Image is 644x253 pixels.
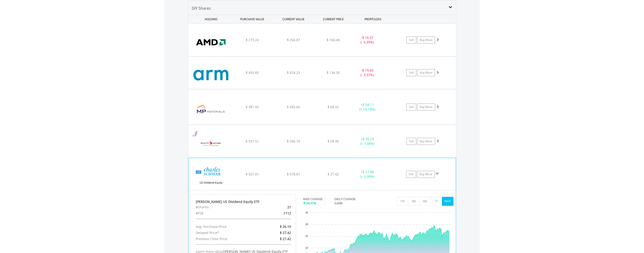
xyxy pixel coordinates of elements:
[328,139,339,143] span: $ 58.96
[245,70,259,75] span: $ 493.83
[327,70,340,75] span: $ 134.30
[191,164,231,189] img: EQU.US.SCHD.png
[417,36,435,43] a: Buy More
[353,15,393,24] div: PROFIT/LOSS
[245,139,259,143] span: $ 557.51
[192,210,260,216] div: #FSR
[287,105,300,109] span: $ 435.66
[406,69,416,76] a: Sell
[349,170,385,179] div: + (+ 5.06%)
[305,223,308,226] text: 30
[362,170,374,174] span: $ 27.86
[363,102,374,107] span: $ 54.11
[287,70,300,75] span: $ 474.23
[191,30,231,55] img: EQU.US.AMD.png
[350,102,385,112] div: + (+ 14.18%)
[350,137,385,146] div: + (+ 7.04%)
[191,95,231,123] img: EQU.US.MP.png
[280,230,291,235] span: $ 27.42
[406,36,416,43] a: Sell
[245,38,259,42] span: $ 273.24
[303,197,323,201] div: MAX CHANGE
[406,103,416,111] a: Sell
[442,197,453,206] button: MAX
[287,38,300,42] span: $ 256.87
[362,35,373,40] span: $ 16.37
[334,201,343,205] span: 0.00%
[417,69,435,76] a: Buy More
[417,171,435,178] a: Buy More
[417,138,435,145] a: Buy More
[192,224,260,230] div: Avg. Purchase Price
[363,137,374,141] span: $ 39.23
[191,63,231,88] img: EQU.US.ARM.png
[196,199,291,204] div: [PERSON_NAME] US Dividend Equity ETF
[350,35,385,45] div: - (- 5.99%)
[417,103,435,111] a: Buy More
[287,139,300,143] span: $ 596.74
[191,131,231,156] img: EQU.US.O.png
[188,15,231,24] div: HOLDING
[305,247,308,249] text: 20
[305,235,308,237] text: 25
[334,197,372,201] div: DAILY CHANGE
[232,15,272,24] div: PURCHASE VALUE
[406,171,416,178] a: Sell
[328,105,339,109] span: $ 68.92
[273,15,314,24] div: CURRENT VALUE
[362,68,373,72] span: $ 19.60
[287,172,300,176] span: $ 578.87
[246,172,259,176] span: $ 551.01
[280,237,291,241] span: $ 27.42
[260,210,295,216] div: .1112
[260,204,295,210] div: 21
[327,38,340,42] span: $ 166.48
[306,201,316,205] span: 64.37%
[192,236,260,242] div: Previous Close Price
[397,197,408,206] button: 1M
[406,138,416,145] a: Sell
[305,211,308,214] text: 35
[350,68,385,77] div: - (- 3.97%)
[245,105,259,109] span: $ 381.55
[192,6,211,11] span: DIY Shares
[192,204,260,210] div: #Shares
[314,15,352,24] div: CURRENT PRICE
[328,172,339,176] span: $ 27.42
[192,230,260,236] div: Delayed Price*
[408,197,420,206] button: 3M
[431,197,442,206] button: 1Y
[280,224,291,229] span: $ 26.10
[419,197,431,206] button: 6M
